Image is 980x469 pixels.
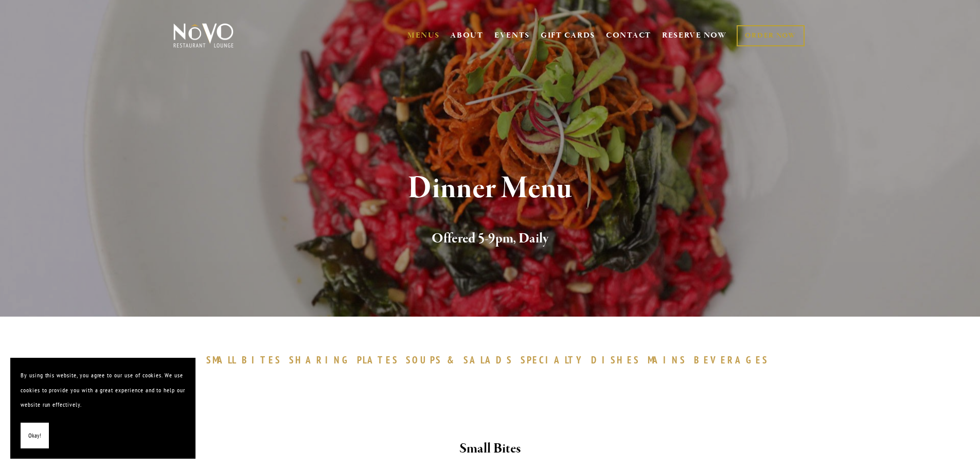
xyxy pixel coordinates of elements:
a: BEVERAGES [694,354,774,366]
span: SALADS [464,354,513,366]
span: PLATES [357,354,399,366]
span: SMALL [206,354,237,366]
a: EVENTS [494,30,530,41]
h2: Offered 5-9pm, Daily [190,228,790,250]
a: SHARINGPLATES [289,354,403,366]
a: MAINS [648,354,691,366]
h1: Dinner Menu [190,172,790,205]
a: ORDER NOW [737,25,804,46]
a: GIFT CARDS [541,26,595,45]
span: SOUPS [406,354,442,366]
a: ABOUT [450,30,484,41]
a: RESERVE NOW [662,26,727,45]
a: CONTACT [606,26,651,45]
a: SPECIALTYDISHES [521,354,645,366]
a: MENUS [407,30,440,41]
span: BEVERAGES [694,354,769,366]
button: Okay! [21,423,49,449]
a: SOUPS&SALADS [406,354,518,366]
span: Okay! [28,428,41,443]
span: SHARING [289,354,352,366]
span: SPECIALTY [521,354,586,366]
p: By using this website, you agree to our use of cookies. We use cookies to provide you with a grea... [21,368,185,412]
span: MAINS [648,354,686,366]
span: BITES [242,354,281,366]
strong: Small Bites [459,440,521,458]
span: & [447,354,458,366]
span: DISHES [591,354,640,366]
section: Cookie banner [10,358,195,459]
a: SMALLBITES [206,354,287,366]
img: Novo Restaurant &amp; Lounge [171,23,236,48]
